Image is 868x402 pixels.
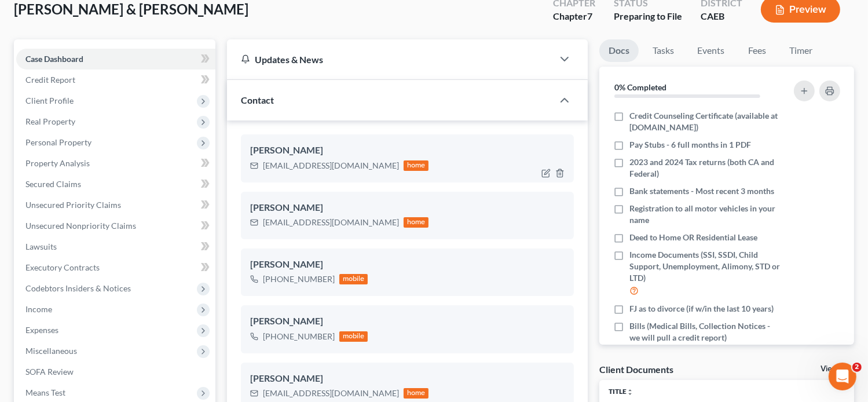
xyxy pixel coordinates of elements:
span: Property Analysis [25,158,90,168]
span: 7 [587,10,592,21]
a: Executory Contracts [16,257,215,278]
a: Docs [599,39,639,62]
span: 2 [852,363,862,372]
i: unfold_more [627,389,633,396]
span: Income Documents (SSI, SSDI, Child Support, Unemployment, Alimony, STD or LTD) [629,249,781,284]
span: SOFA Review [25,367,74,377]
a: Secured Claims [16,174,215,195]
span: 2023 and 2024 Tax returns (both CA and Federal) [629,156,781,180]
a: Case Dashboard [16,49,215,70]
div: [PERSON_NAME] [250,315,565,328]
span: Case Dashboard [25,54,83,64]
div: mobile [339,274,368,284]
div: home [404,160,429,171]
span: Means Test [25,388,65,397]
span: Unsecured Priority Claims [25,200,121,210]
span: Bills (Medical Bills, Collection Notices - we will pull a credit report) [629,320,781,343]
strong: 0% Completed [614,82,666,92]
span: Income [25,304,52,314]
div: [EMAIL_ADDRESS][DOMAIN_NAME] [263,160,399,171]
div: Chapter [553,10,595,23]
div: [PERSON_NAME] [250,201,565,215]
span: Pay Stubs - 6 full months in 1 PDF [629,139,751,151]
a: Unsecured Nonpriority Claims [16,215,215,236]
iframe: Intercom live chat [829,363,856,390]
span: Deed to Home OR Residential Lease [629,232,757,243]
div: [EMAIL_ADDRESS][DOMAIN_NAME] [263,217,399,228]
span: Contact [241,94,274,105]
a: Property Analysis [16,153,215,174]
span: Client Profile [25,96,74,105]
div: home [404,217,429,228]
a: Unsecured Priority Claims [16,195,215,215]
span: Lawsuits [25,242,57,251]
div: Client Documents [599,363,673,375]
a: Lawsuits [16,236,215,257]
span: [PERSON_NAME] & [PERSON_NAME] [14,1,248,17]
span: Bank statements - Most recent 3 months [629,185,774,197]
span: Expenses [25,325,58,335]
span: Personal Property [25,137,91,147]
div: [PERSON_NAME] [250,258,565,272]
div: [PHONE_NUMBER] [263,273,335,285]
div: [PHONE_NUMBER] [263,331,335,342]
div: [EMAIL_ADDRESS][DOMAIN_NAME] [263,388,399,399]
a: Events [688,39,734,62]
a: Tasks [643,39,683,62]
span: Codebtors Insiders & Notices [25,283,131,293]
div: [PERSON_NAME] [250,144,565,158]
a: Fees [738,39,775,62]
div: [PERSON_NAME] [250,372,565,386]
a: SOFA Review [16,361,215,382]
span: Executory Contracts [25,262,100,272]
span: Credit Counseling Certificate (available at [DOMAIN_NAME]) [629,110,781,133]
a: Credit Report [16,70,215,90]
a: View All [821,365,849,373]
span: FJ as to divorce (if w/in the last 10 years) [629,303,774,315]
a: Titleunfold_more [609,387,633,396]
div: CAEB [701,10,742,23]
span: Miscellaneous [25,346,77,356]
span: Registration to all motor vehicles in your name [629,203,781,226]
div: Updates & News [241,53,540,65]
span: Real Property [25,116,75,126]
span: Unsecured Nonpriority Claims [25,221,136,231]
a: Timer [780,39,822,62]
div: mobile [339,331,368,342]
span: Secured Claims [25,179,81,189]
div: Preparing to File [614,10,682,23]
span: Credit Report [25,75,75,85]
div: home [404,388,429,399]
